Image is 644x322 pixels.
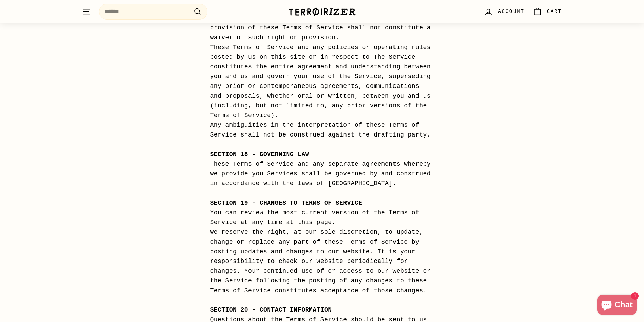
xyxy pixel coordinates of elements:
[210,200,362,206] strong: SECTION 19 - CHANGES TO TERMS OF SERVICE
[210,306,332,313] strong: SECTION 20 - CONTACT INFORMATION
[480,2,528,22] a: Account
[498,8,524,15] span: Account
[210,151,309,158] strong: SECTION 18 - GOVERNING LAW
[595,295,639,317] inbox-online-store-chat: Shopify online store chat
[529,2,566,22] a: Cart
[547,8,562,15] span: Cart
